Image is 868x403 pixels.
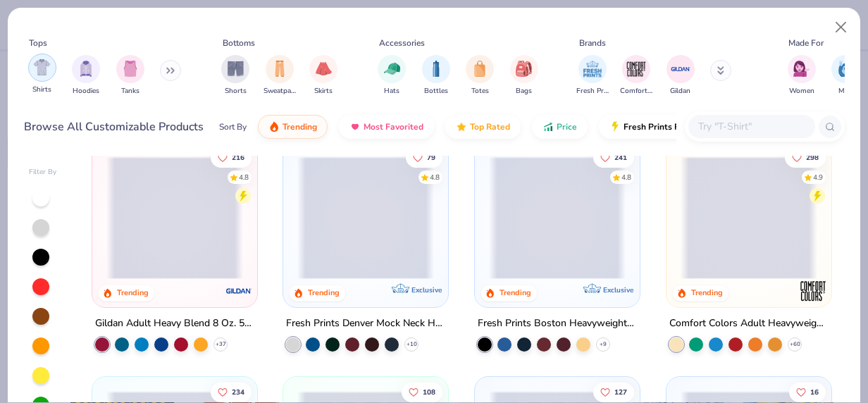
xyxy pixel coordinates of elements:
[364,121,423,132] span: Most Favorited
[593,147,634,167] button: Like
[831,55,860,97] div: filter for Men
[603,285,633,294] span: Exclusive
[430,172,440,182] div: 4.8
[411,285,442,294] span: Exclusive
[379,37,425,49] div: Accessories
[470,121,510,132] span: Top Rated
[384,61,400,77] img: Hats Image
[609,121,621,132] img: flash.gif
[232,154,244,161] span: 216
[614,154,627,161] span: 241
[789,340,800,349] span: + 60
[806,154,819,161] span: 298
[24,118,204,135] div: Browse All Customizable Products
[785,147,826,167] button: Like
[669,315,829,333] div: Comfort Colors Adult Heavyweight T-Shirt
[263,55,296,97] div: filter for Sweatpants
[788,55,816,97] div: filter for Women
[378,55,406,97] div: filter for Hats
[283,121,317,132] span: Trending
[466,55,494,97] button: filter button
[349,121,361,132] img: most_fav.gif
[670,58,691,80] img: Gildan Image
[28,54,56,95] div: filter for Shirts
[221,55,249,97] div: filter for Shorts
[579,37,606,49] div: Brands
[510,55,538,97] div: filter for Bags
[666,55,695,97] button: filter button
[799,277,827,305] img: Comfort Colors logo
[471,86,489,97] span: Totes
[29,37,47,49] div: Tops
[211,382,252,402] button: Like
[309,55,337,97] button: filter button
[384,86,399,97] span: Hats
[95,315,254,333] div: Gildan Adult Heavy Blend 8 Oz. 50/50 Hooded Sweatshirt
[624,121,696,132] span: Fresh Prints Flash
[339,115,434,139] button: Most Favorited
[402,382,443,402] button: Like
[666,55,695,97] div: filter for Gildan
[263,55,296,97] button: filter button
[838,86,852,97] span: Men
[272,61,287,77] img: Sweatpants Image
[423,388,436,395] span: 108
[593,382,634,402] button: Like
[29,167,57,178] div: Filter By
[466,55,494,97] div: filter for Totes
[378,55,406,97] button: filter button
[614,388,627,395] span: 127
[258,115,328,139] button: Trending
[670,86,690,97] span: Gildan
[626,58,647,80] img: Comfort Colors Image
[121,86,139,97] span: Tanks
[828,14,855,41] button: Close
[445,115,521,139] button: Top Rated
[228,61,244,77] img: Shorts Image
[34,59,50,75] img: Shirts Image
[582,58,603,80] img: Fresh Prints Image
[422,55,450,97] button: filter button
[516,86,532,97] span: Bags
[810,388,819,395] span: 16
[831,55,860,97] button: filter button
[697,118,805,135] input: Try "T-Shirt"
[223,37,255,49] div: Bottoms
[123,61,138,77] img: Tanks Image
[620,86,652,97] span: Comfort Colors
[428,154,436,161] span: 79
[316,61,332,77] img: Skirts Image
[838,61,853,77] img: Men Image
[789,86,814,97] span: Women
[32,85,51,95] span: Shirts
[428,61,444,77] img: Bottles Image
[532,115,588,139] button: Price
[576,86,609,97] span: Fresh Prints
[73,86,99,97] span: Hoodies
[309,55,337,97] div: filter for Skirts
[620,55,652,97] div: filter for Comfort Colors
[72,55,100,97] div: filter for Hoodies
[215,340,225,349] span: + 37
[407,340,417,349] span: + 10
[599,115,762,139] button: Fresh Prints Flash
[268,121,280,132] img: trending.gif
[263,86,296,97] span: Sweatpants
[116,55,144,97] button: filter button
[789,382,826,402] button: Like
[225,86,247,97] span: Shorts
[232,388,244,395] span: 234
[78,61,94,77] img: Hoodies Image
[314,86,333,97] span: Skirts
[224,277,252,305] img: Gildan logo
[788,55,816,97] button: filter button
[239,172,249,182] div: 4.8
[424,86,448,97] span: Bottles
[116,55,144,97] div: filter for Tanks
[478,315,637,333] div: Fresh Prints Boston Heavyweight Hoodie
[472,61,488,77] img: Totes Image
[510,55,538,97] button: filter button
[516,61,531,77] img: Bags Image
[788,37,824,49] div: Made For
[576,55,609,97] button: filter button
